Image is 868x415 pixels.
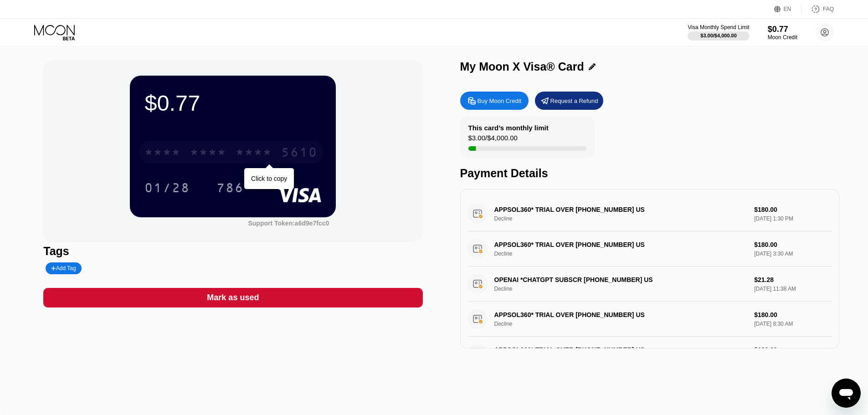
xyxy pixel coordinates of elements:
[43,245,422,258] div: Tags
[138,176,197,199] div: 01/28
[248,220,329,227] div: Support Token: a6d9e7fcc0
[248,220,329,227] div: Support Token:a6d9e7fcc0
[768,34,797,41] div: Moon Credit
[460,167,839,180] div: Payment Details
[460,92,529,110] div: Buy Moon Credit
[832,379,861,408] iframe: Button to launch messaging window
[43,288,422,307] div: Mark as used
[144,182,190,196] div: 01/28
[468,134,518,146] div: $3.00 / $4,000.00
[535,92,603,110] div: Request a Refund
[51,265,76,272] div: Add Tag
[460,60,584,73] div: My Moon X Visa® Card
[768,25,797,41] div: $0.77Moon Credit
[281,146,318,161] div: 5610
[251,175,287,182] div: Click to copy
[46,262,81,274] div: Add Tag
[700,33,737,38] div: $3.00 / $4,000.00
[478,97,522,105] div: Buy Moon Credit
[774,5,802,14] div: EN
[688,24,749,41] div: Visa Monthly Spend Limit$3.00/$4,000.00
[550,97,598,105] div: Request a Refund
[784,6,791,12] div: EN
[768,25,797,34] div: $0.77
[216,182,244,196] div: 786
[468,124,549,132] div: This card’s monthly limit
[688,24,749,31] div: Visa Monthly Spend Limit
[207,292,259,303] div: Mark as used
[823,6,834,12] div: FAQ
[144,90,321,116] div: $0.77
[210,176,251,199] div: 786
[802,5,834,14] div: FAQ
